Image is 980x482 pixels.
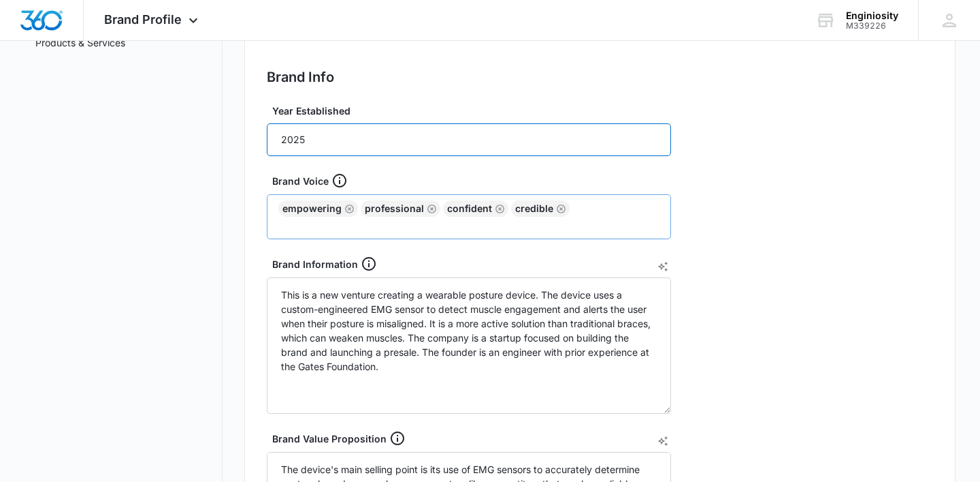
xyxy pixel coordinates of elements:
h2: Brand Info [267,67,334,87]
button: AI Text Generator [657,436,668,447]
button: Remove [495,204,504,213]
div: empowering [278,200,358,217]
textarea: This is a new venture creating a wearable posture device. The device uses a custom-engineered EMG... [267,277,671,414]
a: Products & Services [35,35,125,50]
div: confident [443,200,508,217]
button: Remove [556,204,566,213]
span: Brand Profile [104,12,182,27]
button: AI Text Generator [657,261,668,272]
button: Remove [427,204,436,213]
div: Brand Information [272,256,676,272]
div: account name [846,10,898,21]
div: Brand Value Proposition [272,430,676,447]
div: credible [511,200,570,217]
label: Year Established [272,104,676,118]
div: Brand Voice [272,172,676,189]
button: Remove [344,204,354,213]
div: professional [361,200,440,217]
input: e.g. 1982 [267,123,671,156]
div: account id [846,21,898,31]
